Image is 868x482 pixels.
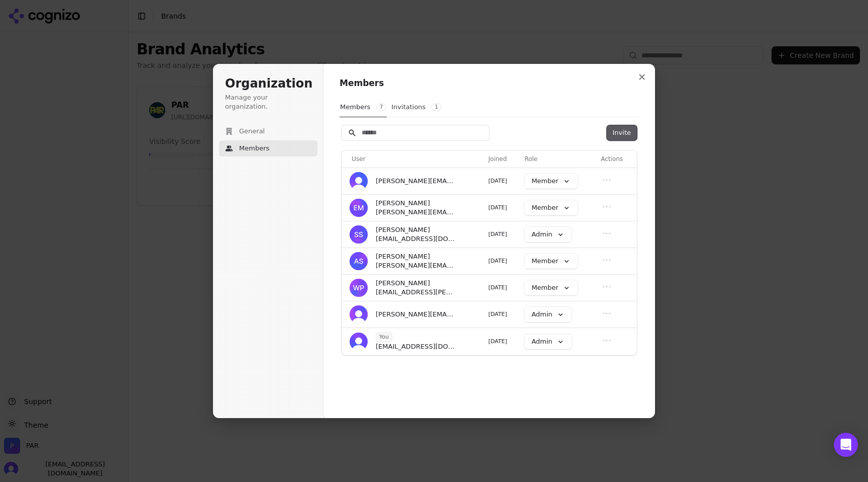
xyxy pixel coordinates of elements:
span: [PERSON_NAME][EMAIL_ADDRESS][PERSON_NAME][DOMAIN_NAME] [376,261,455,270]
span: [DATE] [488,178,507,184]
button: Admin [524,334,571,349]
span: [PERSON_NAME][EMAIL_ADDRESS][PERSON_NAME][DOMAIN_NAME] [376,310,455,319]
button: Open menu [601,307,613,319]
span: [DATE] [488,231,507,237]
th: Actions [597,150,637,168]
button: Open menu [601,254,613,266]
img: Sydney Schultice [350,225,368,244]
h1: Members [340,77,639,90]
button: Member [524,280,577,295]
span: 1 [431,103,442,111]
span: General [239,127,265,136]
p: Manage your organization. [225,93,311,111]
span: [DATE] [488,284,507,291]
button: Open menu [601,281,613,293]
input: Search [342,125,489,140]
span: [PERSON_NAME] [376,252,430,261]
th: User [342,150,484,168]
button: Admin [524,227,571,242]
span: [EMAIL_ADDRESS][DOMAIN_NAME] [376,234,455,244]
span: [EMAIL_ADDRESS][PERSON_NAME][DOMAIN_NAME] [376,288,455,297]
img: Erin Murray [350,199,368,217]
span: [PERSON_NAME] [376,279,430,288]
th: Role [520,150,597,168]
button: Open menu [601,201,613,213]
img: 's logo [350,333,368,351]
span: [DATE] [488,311,507,317]
span: [PERSON_NAME][EMAIL_ADDRESS][PERSON_NAME][DOMAIN_NAME] [376,208,455,217]
span: 7 [376,103,386,111]
span: [DATE] [488,204,507,211]
span: [DATE] [488,258,507,264]
span: Members [239,144,269,153]
button: Invitations [391,98,442,117]
span: [PERSON_NAME][EMAIL_ADDRESS][PERSON_NAME][DOMAIN_NAME] [376,177,455,186]
th: Joined [484,150,520,168]
button: Close modal [633,68,651,86]
button: Invite [607,125,637,140]
span: [PERSON_NAME] [376,199,430,208]
button: Open menu [601,174,613,186]
span: [DATE] [488,338,507,345]
div: Open Intercom Messenger [834,433,858,457]
button: Member [524,254,577,269]
span: [PERSON_NAME] [376,225,430,234]
span: You [376,333,392,342]
button: Open menu [601,227,613,239]
img: Alan Sherritt [350,252,368,270]
img: 's logo [350,172,368,190]
h1: Organization [225,76,311,92]
button: Members [340,98,387,117]
img: Will Palumbo [350,279,368,297]
button: Members [219,140,317,156]
button: Open menu [601,335,613,347]
button: General [219,123,317,139]
img: 's logo [350,305,368,324]
button: Admin [524,307,571,322]
button: Member [524,174,577,189]
span: [EMAIL_ADDRESS][DOMAIN_NAME] [376,342,455,351]
button: Member [524,200,577,215]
